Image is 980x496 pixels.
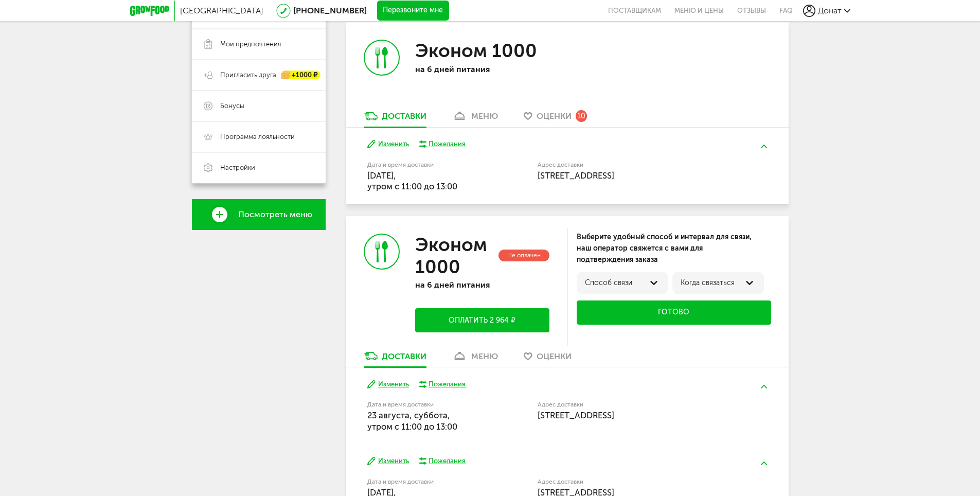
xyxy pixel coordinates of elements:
[281,71,320,80] div: +1000 ₽
[761,462,767,465] img: arrow-up-green.5eb5f82.svg
[367,162,485,168] label: Дата и время доставки
[519,350,577,367] a: Оценки
[537,111,572,121] span: Оценки
[519,111,592,127] a: Оценки 10
[192,152,326,183] a: Настройки
[377,1,449,21] button: Перезвоните мне
[192,199,326,230] a: Посмотреть меню
[367,479,485,485] label: Дата и время доставки
[419,380,466,389] button: Пожелания
[576,110,587,121] div: 10
[367,380,409,389] button: Изменить
[761,385,767,388] img: arrow-up-green.5eb5f82.svg
[415,308,549,332] button: Оплатить 2 964 ₽
[585,279,660,287] div: Способ связи
[538,162,729,168] label: Адрес доставки
[367,410,457,431] span: 23 августа, суббота, утром c 11:00 до 13:00
[367,139,409,149] button: Изменить
[447,350,503,367] a: меню
[419,139,466,149] button: Пожелания
[192,91,326,121] a: Бонусы
[429,380,466,389] div: Пожелания
[471,111,498,121] div: меню
[220,132,295,141] span: Программа лояльности
[415,280,549,290] p: на 6 дней питания
[359,111,432,127] a: Доставки
[498,250,549,261] div: Не оплачен
[220,101,244,111] span: Бонусы
[538,479,729,485] label: Адрес доставки
[382,111,426,121] div: Доставки
[419,456,466,466] button: Пожелания
[761,145,767,148] img: arrow-up-green.5eb5f82.svg
[293,6,367,15] a: [PHONE_NUMBER]
[577,232,771,265] div: Выберите удобный способ и интервал для связи, наш оператор свяжется с вами для подтверждения заказа
[367,170,457,191] span: [DATE], утром c 11:00 до 13:00
[429,139,466,149] div: Пожелания
[471,351,498,361] div: меню
[818,6,842,15] span: Донат
[577,300,771,325] button: Готово
[382,351,426,361] div: Доставки
[367,402,485,408] label: Дата и время доставки
[192,29,326,60] a: Мои предпочтения
[238,210,312,219] span: Посмотреть меню
[538,170,614,181] span: [STREET_ADDRESS]
[415,40,537,62] h3: Эконом 1000
[192,60,326,91] a: Пригласить друга +1000 ₽
[538,410,614,420] span: [STREET_ADDRESS]
[192,121,326,152] a: Программа лояльности
[538,402,729,408] label: Адрес доставки
[447,111,503,127] a: меню
[180,6,263,15] span: [GEOGRAPHIC_DATA]
[220,40,281,49] span: Мои предпочтения
[415,234,496,278] h3: Эконом 1000
[429,456,466,466] div: Пожелания
[359,350,432,367] a: Доставки
[681,279,756,287] div: Когда связаться
[537,351,572,361] span: Оценки
[415,64,549,74] p: на 6 дней питания
[220,163,255,172] span: Настройки
[367,456,409,466] button: Изменить
[220,70,276,80] span: Пригласить друга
